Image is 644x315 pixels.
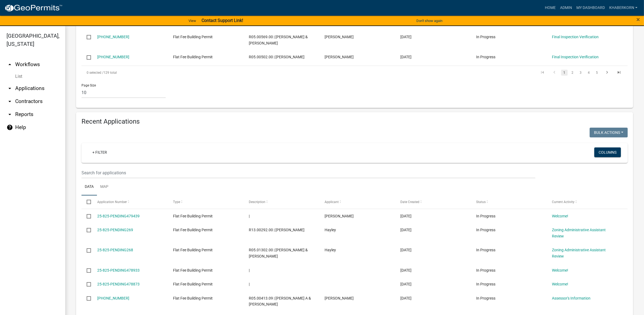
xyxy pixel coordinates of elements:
span: 08/01/2025 [400,55,411,59]
span: | [249,214,250,218]
span: R05.00413.09 | TROY A & STEPHANIE F HELLER [249,296,311,307]
span: In Progress [476,268,495,272]
span: | [249,282,250,286]
span: Current Activity [552,200,574,204]
span: In Progress [476,296,495,300]
input: Search for applications [81,167,535,178]
span: Description [249,200,265,204]
a: 25-825-PENDING478933 [97,268,140,272]
button: Close [636,16,640,23]
span: In Progress [476,228,495,232]
a: Admin [558,3,574,13]
a: Welcome! [552,214,568,218]
button: Columns [594,147,621,157]
datatable-header-cell: Description [244,195,319,208]
datatable-header-cell: Application Number [92,195,168,208]
a: My Dashboard [574,3,607,13]
a: 5 [594,70,600,76]
a: 25-825-PENDING479439 [97,214,140,218]
i: arrow_drop_up [7,61,13,68]
a: [PHONE_NUMBER] [97,296,129,300]
a: Final Inspection Verification [552,55,599,59]
span: 09/16/2025 [400,214,411,218]
a: Data [81,178,97,196]
span: R13.00292.00 | SHANE MATZKE [249,228,304,232]
span: Flat Fee Building Permit [173,228,213,232]
div: 129 total [81,66,298,79]
i: help [7,124,13,131]
span: In Progress [476,35,495,39]
a: [PHONE_NUMBER] [97,35,129,39]
a: 25-825-PENDING268 [97,248,133,252]
span: In Progress [476,214,495,218]
span: R05.00502.00 | GINA MARIE KORF [249,55,304,59]
span: 09/16/2025 [400,228,411,232]
a: View [186,16,198,25]
datatable-header-cell: Current Activity [547,195,623,208]
li: page 2 [568,68,577,77]
span: Flat Fee Building Permit [173,268,213,272]
datatable-header-cell: Date Created [395,195,471,208]
span: Steven DeRaad [325,214,354,218]
span: | [249,268,250,272]
span: Type [173,200,180,204]
datatable-header-cell: Applicant [319,195,395,208]
h4: Recent Applications [81,118,628,126]
a: Final Inspection Verification [552,35,599,39]
span: Flat Fee Building Permit [173,55,213,59]
a: Welcome! [552,282,568,286]
a: 2 [569,70,576,76]
a: khaberkorn [607,3,640,13]
a: go to first page [537,70,548,76]
span: John Powers [325,35,354,39]
span: Hayley [325,248,336,252]
span: Date Created [400,200,419,204]
li: page 4 [585,68,593,77]
a: 1 [561,70,568,76]
datatable-header-cell: Status [471,195,547,208]
a: go to next page [602,70,612,76]
a: Map [97,178,112,196]
a: Welcome! [552,268,568,272]
span: Flat Fee Building Permit [173,35,213,39]
i: arrow_drop_down [7,111,13,118]
datatable-header-cell: Select [81,195,92,208]
span: Applicant [325,200,339,204]
a: 25-825-PENDING269 [97,228,133,232]
li: page 1 [560,68,568,77]
span: 09/15/2025 [400,268,411,272]
span: 09/15/2025 [400,282,411,286]
a: Zoning Administrative Assistant Review [552,228,606,238]
a: Assessor's Information [552,296,590,300]
span: 08/04/2025 [400,35,411,39]
span: In Progress [476,55,495,59]
span: × [636,16,640,23]
a: + Filter [88,147,111,157]
span: 09/15/2025 [400,296,411,300]
i: arrow_drop_down [7,98,13,105]
i: arrow_drop_down [7,85,13,92]
a: Home [543,3,558,13]
datatable-header-cell: Type [168,195,243,208]
span: Michael T Sholing [325,55,354,59]
span: Flat Fee Building Permit [173,282,213,286]
a: go to previous page [549,70,560,76]
span: Flat Fee Building Permit [173,248,213,252]
li: page 3 [577,68,585,77]
span: Troy Heller [325,296,354,300]
span: Hayley [325,228,336,232]
a: Zoning Administrative Assistant Review [552,248,606,258]
a: go to last page [614,70,624,76]
span: 0 selected / [87,71,103,75]
span: In Progress [476,248,495,252]
button: Bulk Actions [590,128,628,137]
button: Don't show again [414,16,445,25]
strong: Contact Support Link! [202,18,243,23]
li: page 5 [593,68,601,77]
span: Status [476,200,486,204]
a: 3 [577,70,584,76]
a: 4 [586,70,592,76]
span: In Progress [476,282,495,286]
span: Flat Fee Building Permit [173,296,213,300]
span: Application Number [97,200,127,204]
